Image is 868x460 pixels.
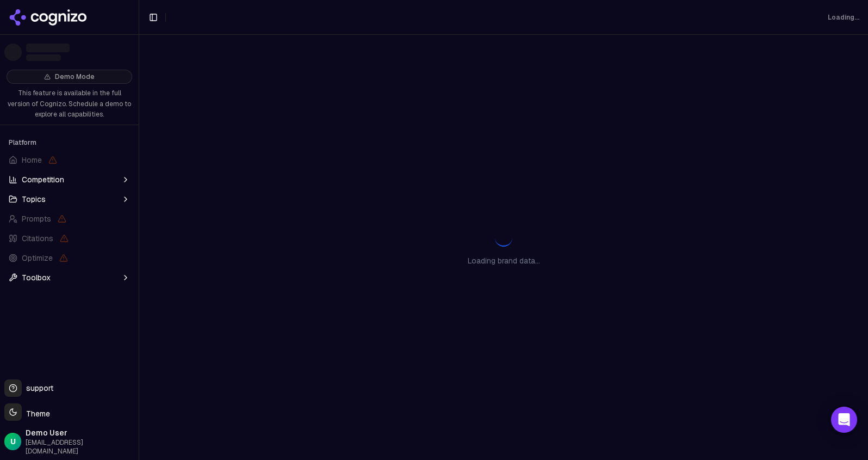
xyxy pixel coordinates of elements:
span: [EMAIL_ADDRESS][DOMAIN_NAME] [26,438,134,456]
span: Demo User [26,427,134,438]
span: support [22,383,53,394]
span: Demo Mode [55,72,95,81]
div: Open Intercom Messenger [831,407,857,433]
span: Citations [22,233,53,244]
p: Loading brand data... [468,255,540,266]
span: Home [22,155,42,165]
span: Optimize [22,253,53,263]
span: Toolbox [22,272,51,283]
div: Platform [4,134,134,151]
span: Competition [22,174,64,185]
button: Competition [4,171,134,188]
div: Loading... [828,13,859,22]
p: This feature is available in the full version of Cognizo. Schedule a demo to explore all capabili... [7,88,132,120]
span: U [10,436,16,447]
span: Topics [22,194,46,205]
button: Toolbox [4,269,134,286]
button: Topics [4,191,134,208]
span: Theme [22,409,50,419]
span: Prompts [22,213,51,224]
